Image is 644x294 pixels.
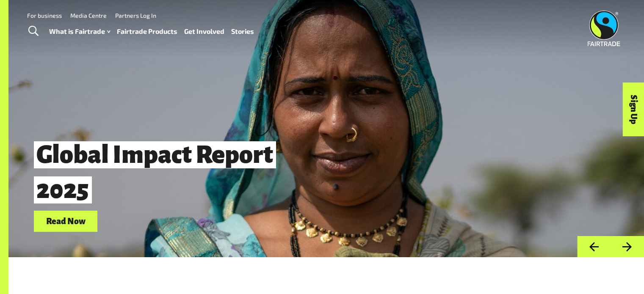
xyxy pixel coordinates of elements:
a: What is Fairtrade [49,25,110,38]
a: Toggle Search [23,21,44,42]
a: For business [27,12,62,19]
button: Next [611,236,644,258]
span: Global Impact Report 2025 [34,141,276,203]
a: Read Now [34,211,97,232]
a: Get Involved [184,25,224,38]
a: Stories [231,25,254,38]
img: Fairtrade Australia New Zealand logo [588,11,620,46]
button: Previous [577,236,611,258]
a: Fairtrade Products [117,25,177,38]
a: Partners Log In [115,12,156,19]
a: Media Centre [70,12,107,19]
